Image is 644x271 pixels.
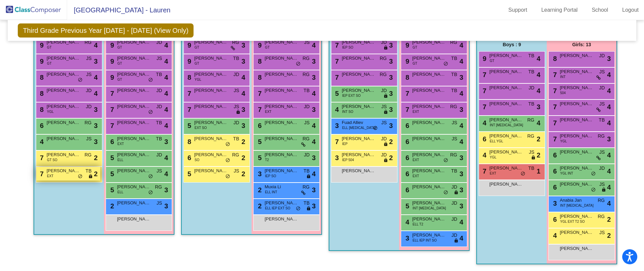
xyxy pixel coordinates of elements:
[531,155,536,160] span: lock
[537,86,540,96] span: 4
[490,139,503,144] span: ELL YGL
[342,87,375,94] span: [PERSON_NAME]
[528,100,534,108] span: TB
[607,70,611,80] span: 4
[342,135,375,142] span: [PERSON_NAME]
[560,149,593,155] span: [PERSON_NAME]
[412,87,446,94] span: [PERSON_NAME] ([PERSON_NAME]) [PERSON_NAME]
[85,151,92,158] span: RG
[265,45,270,50] span: GT
[551,71,557,78] span: 7
[241,56,245,66] span: 3
[94,105,98,115] span: 3
[607,150,611,160] span: 4
[109,106,114,113] span: 7
[265,103,298,110] span: [PERSON_NAME]
[490,58,494,63] span: GT
[236,110,240,115] span: lock
[256,74,262,81] span: 8
[233,119,239,126] span: JD
[156,39,162,46] span: JD
[404,42,409,49] span: 9
[186,138,191,145] span: 8
[383,93,388,99] span: lock
[38,58,44,65] span: 9
[47,39,80,46] span: [PERSON_NAME]
[599,100,605,108] span: JS
[389,88,393,98] span: 3
[47,109,54,114] span: YGL
[412,55,446,62] span: [PERSON_NAME]
[38,74,44,81] span: 8
[67,5,170,15] span: [GEOGRAPHIC_DATA] - Lauren
[265,119,298,126] span: [PERSON_NAME]
[547,38,616,51] div: Girls: 13
[389,72,393,82] span: 3
[389,105,393,115] span: 3
[412,39,446,46] span: [PERSON_NAME]
[186,74,191,81] span: 8
[489,133,523,139] span: [PERSON_NAME]
[560,100,593,107] span: [PERSON_NAME]
[537,134,540,144] span: 2
[342,71,375,78] span: [PERSON_NAME]
[47,135,80,142] span: [PERSON_NAME]
[560,117,593,123] span: [PERSON_NAME]
[256,58,262,65] span: 8
[460,153,463,163] span: 3
[537,118,540,128] span: 4
[312,137,316,147] span: 4
[607,54,611,64] span: 3
[117,77,122,82] span: GT
[94,153,98,163] span: 2
[234,87,239,94] span: JS
[117,151,151,158] span: [PERSON_NAME]
[389,121,393,131] span: 3
[303,71,310,78] span: RG
[551,135,557,143] span: 7
[241,88,245,98] span: 4
[460,56,463,66] span: 4
[265,87,298,94] span: [PERSON_NAME]
[117,135,151,142] span: [PERSON_NAME]
[389,40,393,50] span: 3
[164,40,168,50] span: 4
[413,109,419,114] span: EXT
[86,135,92,142] span: JS
[47,45,52,50] span: GT
[536,5,583,15] a: Learning Portal
[94,121,98,131] span: 3
[265,71,298,78] span: [PERSON_NAME]
[164,72,168,82] span: 4
[233,135,239,142] span: TB
[164,137,168,147] span: 3
[560,90,566,95] span: 504
[607,118,611,128] span: 4
[312,121,316,131] span: 4
[451,55,457,62] span: TB
[186,90,191,97] span: 7
[312,72,316,82] span: 3
[381,151,387,158] span: JD
[233,71,239,78] span: JD
[560,84,593,91] span: [PERSON_NAME]
[117,39,151,46] span: [PERSON_NAME] [PERSON_NAME]
[47,157,57,162] span: GT SO
[117,71,151,78] span: [PERSON_NAME]
[477,38,547,51] div: Boys : 9
[312,105,316,115] span: 3
[117,103,151,110] span: [PERSON_NAME]
[303,135,310,142] span: RG
[195,61,199,66] span: GT
[194,87,228,94] span: [PERSON_NAME]
[194,71,228,78] span: [PERSON_NAME]
[380,55,387,62] span: RG
[164,121,168,131] span: 4
[389,153,393,163] span: 2
[460,40,463,50] span: 4
[443,61,448,67] span: do_not_disturb_alt
[195,125,207,130] span: EXT SO
[537,54,540,64] span: 4
[312,40,316,50] span: 4
[450,103,457,110] span: RG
